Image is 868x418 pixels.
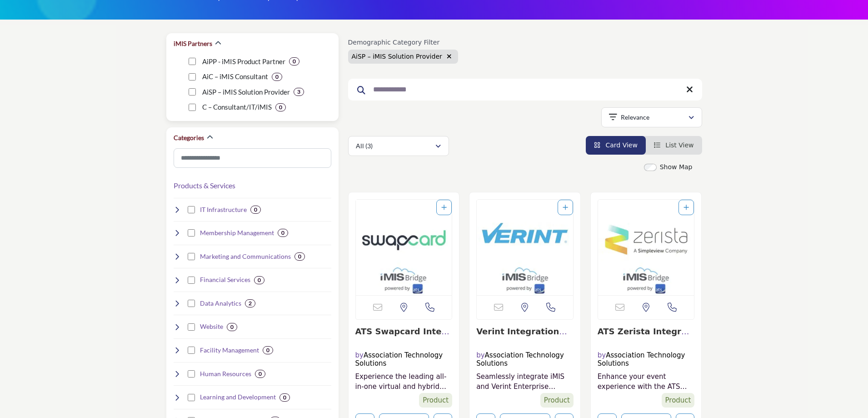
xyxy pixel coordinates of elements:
h3: Verint Integration Module [476,327,574,337]
input: Select Marketing and Communications checkbox [188,253,195,260]
div: 0 Results For C – Consultant/IT/iMIS [275,103,286,111]
span: Product [662,393,695,408]
h6: Demographic Category Filter [348,39,459,46]
input: C – Consultant/IT/iMIS checkbox [189,104,196,111]
a: Open Listing in new tab [598,200,694,295]
h4: IT Infrastructure: Reliable providers of hardware, software, and network solutions to ensure a se... [200,205,247,214]
a: Seamlessly integrate iMIS and Verint Enterprise Feedback Management using the ATS Verint Bridge. ... [476,372,574,392]
input: Select Learning and Development checkbox [188,394,195,401]
b: 0 [266,347,269,353]
a: Open for more info [598,327,689,346]
h4: Learning and Development: Expertise in designing and implementing educational programs, workshops... [200,393,276,402]
button: All (3) [348,136,449,156]
div: 2 Results For Data Analytics [245,299,255,307]
input: Select Website checkbox [188,323,195,331]
h4: by [598,351,695,368]
span: List View [665,141,693,149]
div: 0 Results For IT Infrastructure [250,206,261,214]
input: AiC – iMIS Consultant checkbox [189,73,196,81]
button: Relevance [601,107,702,127]
input: AiPP - iMIS Product Partner checkbox [189,58,196,65]
b: 0 [258,277,261,283]
img: ATS Zerista Integration Module [598,200,694,295]
a: Add To List For Product [563,204,568,211]
h2: iMIS Partners [174,39,212,48]
img: Verint Integration Module [477,200,573,295]
p: AiSP – iMIS Solution Provider: Authorized iMIS Solution Providers (AiSPs) are trained, certified,... [202,87,290,97]
div: 0 Results For Financial Services [254,276,264,284]
div: 3 Results For AiSP – iMIS Solution Provider [294,88,304,96]
a: Add To List For Product [683,204,689,211]
a: View Card [594,141,638,149]
div: 0 Results For Website [227,323,237,331]
h4: Facility Management: Comprehensive services for facility maintenance, safety, and efficiency to c... [200,346,259,355]
h4: Data Analytics: Providers of advanced data analysis tools and services to help organizations unlo... [200,299,241,308]
img: ATS Swapcard Integration Module [356,200,452,295]
b: 0 [281,230,284,236]
p: C – Consultant/IT/iMIS: C – Consultant/IT/iMIS [202,102,272,112]
input: Select Human Resources checkbox [188,370,195,378]
a: Association Technology Solutions [476,351,564,368]
b: 0 [275,74,279,80]
a: Experience the leading all-in-one virtual and hybrid events platform with Swapcard. Streamline yo... [355,372,453,392]
b: 2 [249,300,252,307]
a: Open for more info [355,327,452,346]
li: List View [646,136,702,155]
div: 0 Results For AiPP - iMIS Product Partner [289,57,299,65]
h2: Categories [174,133,204,142]
input: Select Financial Services checkbox [188,277,195,284]
b: 0 [279,104,282,111]
a: Add To List For Product [441,204,447,211]
h4: Marketing and Communications: Specialists in crafting effective marketing campaigns and communica... [200,252,291,261]
input: Search Category [174,148,331,168]
a: Enhance your event experience with the ATS Zerista Integration Module. Seamlessly integrate the Z... [598,372,695,392]
span: Card View [605,141,637,149]
div: 0 Results For Learning and Development [279,393,290,402]
b: 0 [298,253,301,260]
b: 0 [283,394,286,401]
input: Select Membership Management checkbox [188,229,195,237]
div: 0 Results For Membership Management [278,229,288,237]
h4: Human Resources: Experienced HR solutions for talent acquisition, retention, and development to f... [200,369,251,378]
b: 0 [259,371,262,377]
li: Card View [586,136,646,155]
input: Select Facility Management checkbox [188,347,195,354]
div: 0 Results For Facility Management [263,346,273,354]
a: View List [654,141,694,149]
a: Open Listing in new tab [356,200,452,295]
a: Open Listing in new tab [477,200,573,295]
h4: Membership Management: Comprehensive solutions for member engagement, retention, and growth to bu... [200,228,274,237]
b: 3 [297,89,300,95]
a: Open for more info [476,327,567,346]
h3: ATS Zerista Integration Module [598,327,695,337]
p: AiC – iMIS Consultant: Authorized iMIS Consultants (AiCs) are trained, certified, and authorized ... [202,71,268,82]
h3: ATS Swapcard Integration Module [355,327,453,337]
button: Products & Services [174,180,235,191]
h4: Website: Website management, consulting, products, services and add-ons [200,322,223,331]
h4: by [355,351,453,368]
h4: by [476,351,574,368]
div: 0 Results For Human Resources [255,370,265,378]
label: Show Map [660,162,693,172]
p: Relevance [621,113,649,122]
span: AiSP – iMIS Solution Provider [352,53,442,60]
p: AiPP - iMIS Product Partner: Authorized iMIS Product Partners (AiPPs) are trained, certified, and... [202,56,285,67]
input: AiSP – iMIS Solution Provider checkbox [189,88,196,96]
a: Association Technology Solutions [598,351,685,368]
span: Product [419,393,452,408]
b: 0 [254,206,257,213]
p: All (3) [356,141,373,151]
input: Select Data Analytics checkbox [188,300,195,307]
div: 0 Results For AiC – iMIS Consultant [272,73,282,81]
input: Select IT Infrastructure checkbox [188,206,195,213]
span: Product [540,393,574,408]
a: Association Technology Solutions [355,351,443,368]
h4: Financial Services: Trusted advisors and services for all your financial management, accounting, ... [200,275,250,284]
div: 0 Results For Marketing and Communications [294,252,305,261]
input: Search Keyword [348,79,702,101]
b: 0 [230,324,234,330]
b: 0 [293,58,296,65]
